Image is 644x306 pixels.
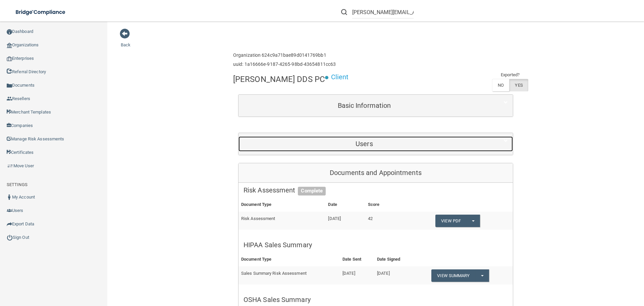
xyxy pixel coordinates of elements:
a: View PDF [435,215,466,227]
img: ic-search.3b580494.png [341,9,347,15]
td: Sales Summary Risk Assessment [238,266,340,285]
img: icon-documents.8dae5593.png [7,83,12,88]
td: Risk Assessment [238,212,325,230]
a: View Summary [431,269,475,282]
span: Complete [298,187,326,195]
th: Score [365,198,403,212]
label: SETTINGS [7,181,28,189]
h5: HIPAA Sales Summary [244,241,508,249]
img: ic_dashboard_dark.d01f4a41.png [7,29,12,35]
a: Back [121,34,130,47]
th: Date Sent [340,253,374,266]
a: Basic Information [244,98,508,113]
div: Documents and Appointments [238,163,513,183]
p: Client [331,71,349,83]
h6: Organization 624c9a71bae89d0141769bb1 [233,53,336,58]
th: Date [325,198,365,212]
input: Search [352,6,414,18]
td: [DATE] [374,266,415,285]
td: [DATE] [325,212,365,230]
h4: [PERSON_NAME] DDS PC [233,75,325,84]
label: YES [509,79,528,91]
img: ic_user_dark.df1a06c3.png [7,194,12,200]
th: Document Type [238,198,325,212]
img: bridge_compliance_login_screen.278c3ca4.svg [10,5,72,19]
h6: uuid: 1a16666e-9187-4265-98bd-43654811cc63 [233,62,336,67]
img: icon-export.b9366987.png [7,221,12,227]
img: ic_reseller.de258add.png [7,96,12,101]
iframe: Drift Widget Chat Controller [528,258,636,285]
h5: Basic Information [244,102,485,109]
h5: Users [244,140,485,147]
td: [DATE] [340,266,374,285]
td: 42 [365,212,403,230]
label: NO [492,79,509,91]
th: Document Type [238,253,340,266]
td: Exported? [492,71,528,79]
img: enterprise.0d942306.png [7,56,12,61]
img: ic_power_dark.7ecde6b1.png [7,234,13,241]
th: Date Signed [374,253,415,266]
img: briefcase.64adab9b.png [7,163,13,169]
img: organization-icon.f8decf85.png [7,43,12,48]
h5: OSHA Sales Summary [244,296,508,303]
a: Users [244,136,508,151]
h5: Risk Assessment [244,186,508,194]
img: icon-users.e205127d.png [7,208,12,213]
